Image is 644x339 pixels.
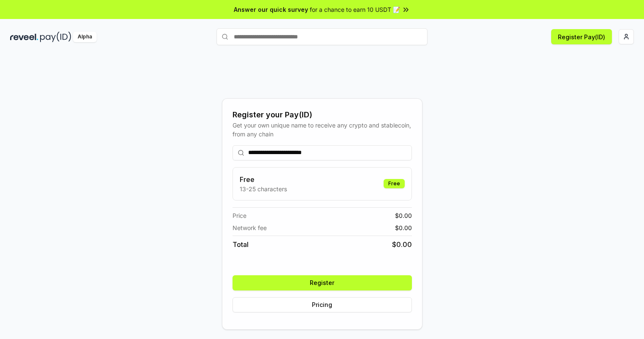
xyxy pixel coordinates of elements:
[240,184,287,193] p: 13-25 characters
[233,297,412,312] button: Pricing
[233,211,246,220] span: Price
[233,223,267,232] span: Network fee
[395,223,412,232] span: $ 0.00
[240,174,287,184] h3: Free
[233,239,249,250] span: Total
[73,32,97,42] div: Alpha
[233,275,412,290] button: Register
[233,109,412,121] div: Register your Pay(ID)
[384,179,405,188] div: Free
[551,29,612,44] button: Register Pay(ID)
[395,211,412,220] span: $ 0.00
[10,32,38,42] img: reveel_dark
[392,239,412,250] span: $ 0.00
[310,5,400,14] span: for a chance to earn 10 USDT 📝
[233,121,412,138] div: Get your own unique name to receive any crypto and stablecoin, from any chain
[234,5,308,14] span: Answer our quick survey
[40,32,71,42] img: pay_id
